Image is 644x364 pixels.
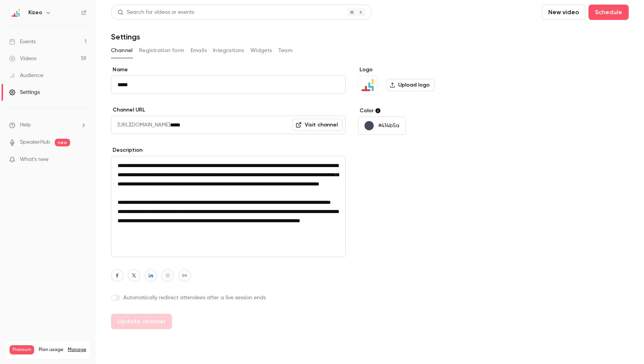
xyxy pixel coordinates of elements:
button: New video [542,5,585,20]
span: Help [20,121,31,129]
h1: Settings [111,32,140,41]
button: Schedule [588,5,629,20]
button: Registration form [139,44,185,57]
div: Events [9,38,36,46]
div: Settings [9,89,40,96]
label: Color [358,107,476,115]
label: Automatically redirect attendees after a live session ends [111,294,346,302]
button: Widgets [250,44,272,57]
a: SpeakerHub [20,138,50,146]
h6: Kizeo [28,9,42,16]
span: new [55,139,70,146]
button: Emails [191,44,207,57]
label: Logo [358,66,476,74]
div: Audience [9,72,43,79]
label: Channel URL [111,106,346,114]
p: #414b5a [378,122,399,130]
section: Logo [358,66,476,95]
span: Premium [10,345,34,354]
button: Integrations [213,44,244,57]
div: Search for videos or events [118,8,194,16]
a: Visit channel [292,119,343,131]
a: Manage [68,347,86,353]
button: Channel [111,44,133,57]
span: Plan usage [39,347,63,353]
span: [URL][DOMAIN_NAME] [111,116,170,134]
li: help-dropdown-opener [9,121,87,129]
img: Kizeo [358,76,377,94]
span: What's new [20,156,49,164]
div: Videos [9,55,36,62]
img: Kizeo [10,7,22,19]
iframe: Noticeable Trigger [77,156,87,163]
label: Description [111,146,346,154]
button: #414b5a [358,116,406,135]
label: Name [111,66,346,74]
label: Upload logo [386,79,435,91]
button: Team [278,44,293,57]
